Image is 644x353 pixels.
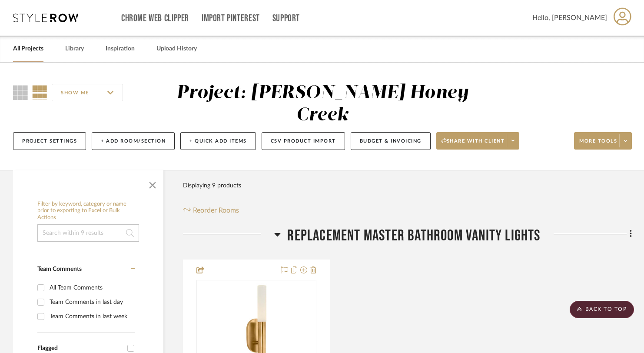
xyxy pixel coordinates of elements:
button: Budget & Invoicing [351,132,431,150]
div: All Team Comments [50,281,133,295]
button: CSV Product Import [262,132,345,150]
button: Reorder Rooms [183,205,239,216]
scroll-to-top-button: BACK TO TOP [570,301,634,318]
h6: Filter by keyword, category or name prior to exporting to Excel or Bulk Actions [37,201,139,221]
button: Close [144,175,161,192]
span: Hello, [PERSON_NAME] [532,13,607,23]
button: Project Settings [13,132,86,150]
a: Import Pinterest [202,15,260,22]
a: Library [65,43,84,55]
button: Share with client [436,132,520,150]
span: More tools [579,138,617,151]
button: More tools [574,132,632,150]
button: + Add Room/Section [92,132,175,150]
span: Replacement Master Bathroom Vanity Lights [287,226,540,245]
div: Project: [PERSON_NAME] Honey Creek [176,84,469,124]
div: Displaying 9 products [183,177,241,194]
a: Support [272,15,300,22]
span: Share with client [442,138,505,151]
a: Chrome Web Clipper [121,15,189,22]
div: Team Comments in last week [50,310,133,323]
span: Reorder Rooms [193,205,239,216]
input: Search within 9 results [37,224,139,242]
a: All Projects [13,43,43,55]
a: Upload History [156,43,197,55]
a: Inspiration [106,43,135,55]
button: + Quick Add Items [180,132,256,150]
span: Team Comments [37,266,82,272]
div: Team Comments in last day [50,295,133,309]
div: Flagged [37,345,123,352]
